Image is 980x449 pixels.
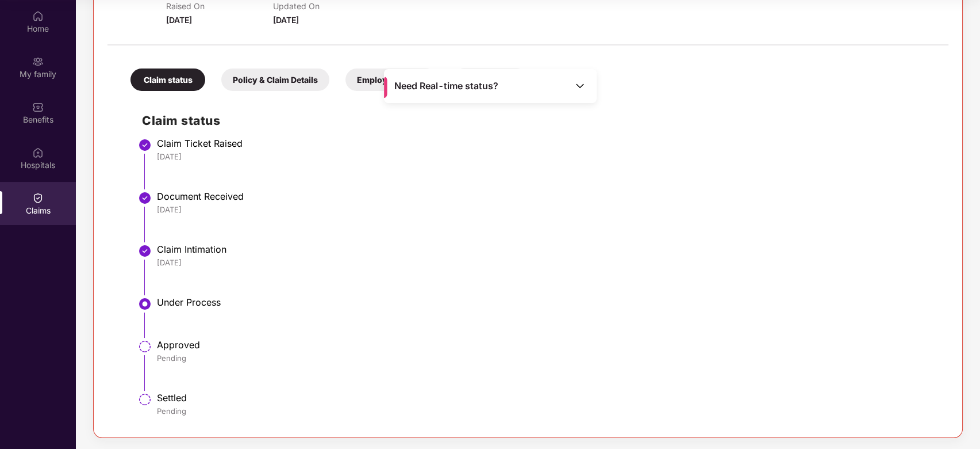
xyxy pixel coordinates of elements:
[157,138,937,149] div: Claim Ticket Raised
[157,392,937,404] div: Settled
[221,69,329,91] div: Policy & Claim Details
[138,393,152,406] img: svg+xml;base64,PHN2ZyBpZD0iU3RlcC1QZW5kaW5nLTMyeDMyIiB4bWxucz0iaHR0cDovL3d3dy53My5vcmcvMjAwMC9zdm...
[394,80,498,92] span: Need Real-time status?
[142,111,937,130] h2: Claim status
[574,80,586,92] img: Toggle Icon
[32,147,44,158] img: svg+xml;base64,PHN2ZyBpZD0iSG9zcGl0YWxzIiB4bWxucz0iaHR0cDovL3d3dy53My5vcmcvMjAwMC9zdmciIHdpZHRoPS...
[157,339,937,351] div: Approved
[345,69,437,91] div: Employee Details
[32,192,44,204] img: svg+xml;base64,PHN2ZyBpZD0iQ2xhaW0iIHhtbG5zPSJodHRwOi8vd3d3LnczLm9yZy8yMDAwL3N2ZyIgd2lkdGg9IjIwIi...
[138,340,152,353] img: svg+xml;base64,PHN2ZyBpZD0iU3RlcC1QZW5kaW5nLTMyeDMyIiB4bWxucz0iaHR0cDovL3d3dy53My5vcmcvMjAwMC9zdm...
[32,56,44,67] img: svg+xml;base64,PHN2ZyB3aWR0aD0iMjAiIGhlaWdodD0iMjAiIHZpZXdCb3g9IjAgMCAyMCAyMCIgZmlsbD0ibm9uZSIgeG...
[157,204,937,215] div: [DATE]
[138,191,152,205] img: svg+xml;base64,PHN2ZyBpZD0iU3RlcC1Eb25lLTMyeDMyIiB4bWxucz0iaHR0cDovL3d3dy53My5vcmcvMjAwMC9zdmciIH...
[32,101,44,113] img: svg+xml;base64,PHN2ZyBpZD0iQmVuZWZpdHMiIHhtbG5zPSJodHRwOi8vd3d3LnczLm9yZy8yMDAwL3N2ZyIgd2lkdGg9Ij...
[32,10,44,22] img: svg+xml;base64,PHN2ZyBpZD0iSG9tZSIgeG1sbnM9Imh0dHA6Ly93d3cudzMub3JnLzIwMDAvc3ZnIiB3aWR0aD0iMjAiIG...
[157,257,937,268] div: [DATE]
[157,296,937,308] div: Under Process
[157,191,937,202] div: Document Received
[130,69,205,91] div: Claim status
[166,15,192,25] span: [DATE]
[157,151,937,162] div: [DATE]
[138,138,152,152] img: svg+xml;base64,PHN2ZyBpZD0iU3RlcC1Eb25lLTMyeDMyIiB4bWxucz0iaHR0cDovL3d3dy53My5vcmcvMjAwMC9zdmciIH...
[273,1,380,11] p: Updated On
[157,353,937,363] div: Pending
[273,15,299,25] span: [DATE]
[157,243,937,255] div: Claim Intimation
[138,244,152,258] img: svg+xml;base64,PHN2ZyBpZD0iU3RlcC1Eb25lLTMyeDMyIiB4bWxucz0iaHR0cDovL3d3dy53My5vcmcvMjAwMC9zdmciIH...
[166,1,273,11] p: Raised On
[157,406,937,416] div: Pending
[138,297,152,311] img: svg+xml;base64,PHN2ZyBpZD0iU3RlcC1BY3RpdmUtMzJ4MzIiIHhtbG5zPSJodHRwOi8vd3d3LnczLm9yZy8yMDAwL3N2Zy...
